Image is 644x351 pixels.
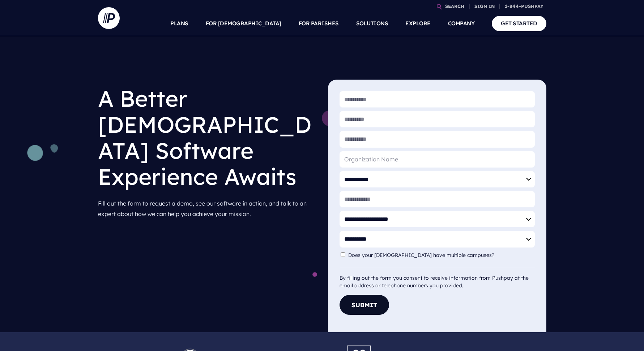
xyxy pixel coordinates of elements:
p: Fill out the form to request a demo, see our software in action, and talk to an expert about how ... [98,195,316,222]
a: FOR [DEMOGRAPHIC_DATA] [206,11,281,36]
a: EXPLORE [405,11,431,36]
a: FOR PARISHES [299,11,339,36]
div: By filling out the form you consent to receive information from Pushpay at the email address or t... [340,267,535,289]
a: SOLUTIONS [356,11,388,36]
picture: Pushpay_Logo__CCM [333,341,385,348]
a: COMPANY [448,11,475,36]
a: PLANS [170,11,188,36]
input: Organization Name [340,151,535,168]
h1: A Better [DEMOGRAPHIC_DATA] Software Experience Awaits [98,80,316,195]
a: GET STARTED [492,16,546,31]
label: Does your [DEMOGRAPHIC_DATA] have multiple campuses? [348,252,498,258]
button: Submit [340,295,389,315]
